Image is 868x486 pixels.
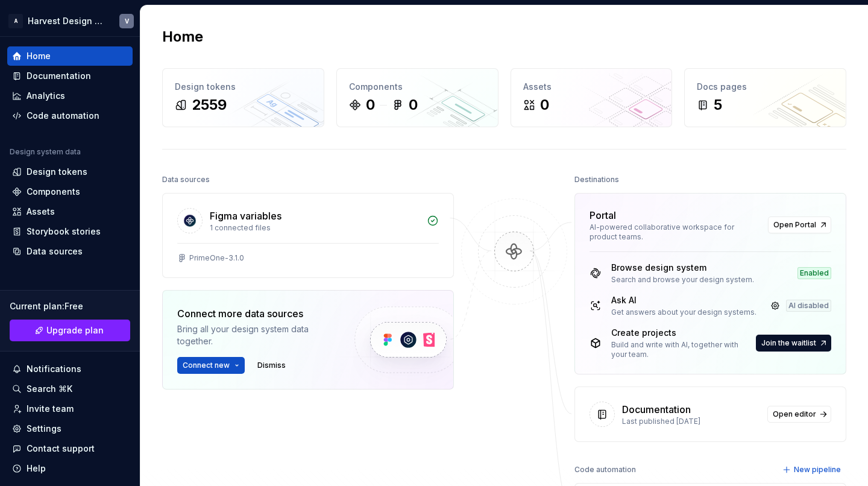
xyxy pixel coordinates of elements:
[257,361,286,370] span: Dismiss
[252,357,291,374] button: Dismiss
[27,166,87,178] div: Design tokens
[177,306,334,321] div: Connect more data sources
[27,383,72,395] div: Search ⌘K
[7,379,133,399] button: Search ⌘K
[210,223,420,233] div: 1 connected files
[189,253,244,263] div: PrimeOne-3.1.0
[177,357,245,374] button: Connect new
[761,338,816,348] span: Join the waitlist
[7,359,133,379] button: Notifications
[27,50,51,62] div: Home
[511,68,673,127] a: Assets0
[192,95,227,115] div: 2559
[794,465,841,475] span: New pipeline
[27,186,80,198] div: Components
[7,202,133,221] a: Assets
[574,171,619,188] div: Destinations
[46,324,104,336] span: Upgrade plan
[7,419,133,438] a: Settings
[10,147,81,157] div: Design system data
[183,361,230,370] span: Connect new
[27,245,83,257] div: Data sources
[611,340,753,359] div: Build and write with AI, together with your team.
[523,81,660,93] div: Assets
[7,66,133,86] a: Documentation
[590,222,761,242] div: AI-powered collaborative workspace for product teams.
[27,403,74,415] div: Invite team
[7,222,133,241] a: Storybook stories
[684,68,846,127] a: Docs pages5
[611,327,753,339] div: Create projects
[611,294,756,306] div: Ask AI
[622,402,691,417] div: Documentation
[210,209,281,223] div: Figma variables
[162,27,203,46] h2: Home
[27,423,61,435] div: Settings
[409,95,418,115] div: 0
[768,216,831,233] a: Open Portal
[611,262,754,274] div: Browse design system
[27,443,95,455] div: Contact support
[779,461,846,478] button: New pipeline
[7,242,133,261] a: Data sources
[7,459,133,478] button: Help
[697,81,834,93] div: Docs pages
[7,439,133,458] button: Contact support
[10,300,130,312] div: Current plan : Free
[756,335,831,352] button: Join the waitlist
[540,95,549,115] div: 0
[10,320,130,341] button: Upgrade plan
[7,46,133,66] a: Home
[27,462,46,475] div: Help
[622,417,760,426] div: Last published [DATE]
[574,461,636,478] div: Code automation
[611,275,754,285] div: Search and browse your design system.
[767,406,831,423] a: Open editor
[8,14,23,28] div: A
[27,70,91,82] div: Documentation
[773,409,816,419] span: Open editor
[349,81,486,93] div: Components
[27,226,101,238] div: Storybook stories
[7,182,133,201] a: Components
[7,106,133,125] a: Code automation
[773,220,816,230] span: Open Portal
[27,110,99,122] div: Code automation
[2,8,137,34] button: AHarvest Design SystemV
[590,208,616,222] div: Portal
[714,95,722,115] div: 5
[7,86,133,106] a: Analytics
[177,323,334,347] div: Bring all your design system data together.
[786,300,831,312] div: AI disabled
[336,68,498,127] a: Components00
[162,193,454,278] a: Figma variables1 connected filesPrimeOne-3.1.0
[162,171,210,188] div: Data sources
[7,399,133,418] a: Invite team
[27,206,55,218] div: Assets
[162,68,324,127] a: Design tokens2559
[28,15,105,27] div: Harvest Design System
[27,90,65,102] div: Analytics
[366,95,375,115] div: 0
[797,267,831,279] div: Enabled
[7,162,133,181] a: Design tokens
[27,363,81,375] div: Notifications
[175,81,312,93] div: Design tokens
[611,308,756,317] div: Get answers about your design systems.
[125,16,129,26] div: V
